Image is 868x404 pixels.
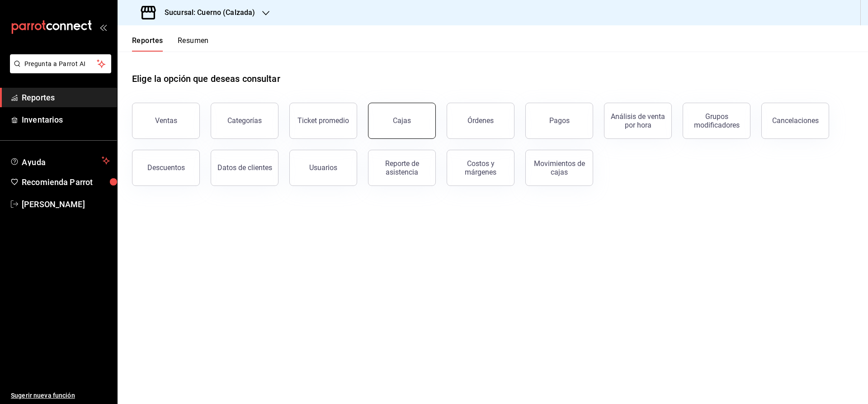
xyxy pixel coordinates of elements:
[132,72,280,86] h1: Elige la opción que deseas consultar
[22,91,110,104] span: Reportes
[211,103,278,139] button: Categorías
[531,159,587,176] div: Movimientos de cajas
[289,103,357,139] button: Ticket promedio
[393,116,411,125] div: Cajas
[447,150,514,186] button: Costos y márgenes
[147,163,185,172] div: Descuentos
[525,150,593,186] button: Movimientos de cajas
[297,116,349,125] div: Ticket promedio
[178,36,209,52] button: Resumen
[155,116,177,125] div: Ventas
[761,103,829,139] button: Cancelaciones
[309,163,337,172] div: Usuarios
[772,116,819,125] div: Cancelaciones
[467,116,494,125] div: Órdenes
[11,391,110,400] span: Sugerir nueva función
[374,159,430,176] div: Reporte de asistencia
[22,198,110,210] span: [PERSON_NAME]
[132,36,209,52] div: navigation tabs
[132,150,200,186] button: Descuentos
[24,59,97,69] span: Pregunta a Parrot AI
[289,150,357,186] button: Usuarios
[211,150,278,186] button: Datos de clientes
[6,66,111,75] a: Pregunta a Parrot AI
[604,103,672,139] button: Análisis de venta por hora
[525,103,593,139] button: Pagos
[368,103,436,139] button: Cajas
[132,36,163,52] button: Reportes
[683,103,750,139] button: Grupos modificadores
[22,176,110,188] span: Recomienda Parrot
[22,155,98,166] span: Ayuda
[447,103,514,139] button: Órdenes
[610,112,666,129] div: Análisis de venta por hora
[10,54,111,73] button: Pregunta a Parrot AI
[453,159,509,176] div: Costos y márgenes
[689,112,745,129] div: Grupos modificadores
[132,103,200,139] button: Ventas
[217,163,272,172] div: Datos de clientes
[227,116,262,125] div: Categorías
[157,7,255,18] h3: Sucursal: Cuerno (Calzada)
[22,114,110,126] span: Inventarios
[99,24,107,31] button: open_drawer_menu
[549,116,570,125] div: Pagos
[368,150,436,186] button: Reporte de asistencia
